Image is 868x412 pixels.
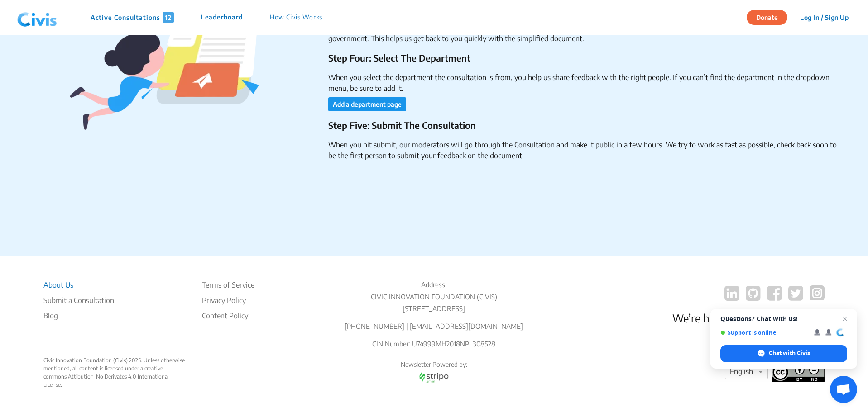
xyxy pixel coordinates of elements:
[329,360,540,369] p: Newsletter Powered by:
[43,356,186,389] div: Civic Innovation Foundation (Civis) 2025. Unless otherwise mentioned, all content is licensed und...
[202,310,254,321] li: Content Policy
[328,51,841,65] p: Step Four: Select The Department
[202,279,254,290] li: Terms of Service
[201,12,243,23] p: Leaderboard
[328,118,841,132] p: Step Five: Submit The Consultation
[329,292,540,302] p: CIVIC INNOVATION FOUNDATION (CIVIS)
[43,295,114,306] li: Submit a Consultation
[720,329,808,336] span: Support is online
[328,139,841,161] li: When you hit submit, our moderators will go through the Consultation and make it public in a few ...
[43,279,114,290] li: About Us
[772,363,825,382] img: footer logo
[830,376,857,403] div: Open chat
[720,315,847,322] span: Questions? Chat with us!
[163,12,174,23] span: 12
[329,321,540,331] p: [PHONE_NUMBER] | [EMAIL_ADDRESS][DOMAIN_NAME]
[329,279,540,290] p: Address:
[270,12,323,23] p: How Civis Works
[329,303,540,314] p: [STREET_ADDRESS]
[329,339,540,349] p: CIN Number: U74999MH2018NPL308528
[328,72,841,94] li: When you select the department the consultation is from, you help us share feedback with the righ...
[14,4,61,31] img: navlogo.png
[202,295,254,306] li: Privacy Policy
[747,12,794,21] a: Donate
[794,10,854,24] button: Log In / Sign Up
[839,313,850,324] span: Close chat
[769,349,810,357] span: Chat with Civis
[91,12,174,23] p: Active Consultations
[415,369,453,385] img: stripo email logo
[747,10,787,25] button: Donate
[328,97,406,111] button: Add a department page
[672,310,825,326] p: We’re here to help.
[720,345,847,362] div: Chat with Civis
[43,310,114,321] a: Blog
